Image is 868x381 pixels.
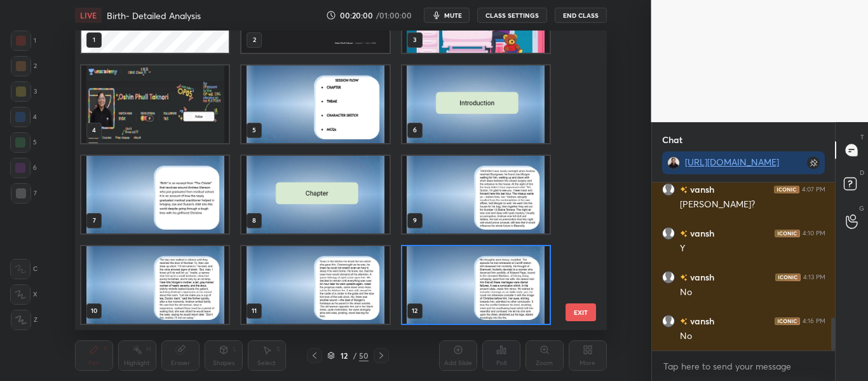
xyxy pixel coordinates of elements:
[11,31,36,51] div: 1
[860,168,864,177] p: D
[680,318,688,325] img: no-rating-badge.077c3623.svg
[859,204,864,213] p: G
[688,226,714,240] h6: vansh
[680,186,688,193] img: no-rating-badge.077c3623.svg
[444,11,462,20] span: mute
[688,183,714,196] h6: vansh
[680,230,688,237] img: no-rating-badge.077c3623.svg
[107,10,201,22] h4: Birth- Detailed Analysis
[11,183,37,204] div: 7
[667,156,680,169] img: 6783db07291b471096590914f250cd27.jpg
[662,271,675,284] img: default.png
[11,310,37,330] div: Z
[775,317,800,325] img: iconic-dark.1390631f.png
[680,286,825,299] div: No
[241,66,389,143] img: 1759314368JFEZ6K.pdf
[402,246,549,324] img: 1759314368JFEZ6K.pdf
[860,132,864,142] p: T
[680,242,825,255] div: Y
[803,274,825,281] div: 4:13 PM
[802,186,825,193] div: 4:07 PM
[688,314,714,328] h6: vansh
[241,156,389,233] img: 1759314368JFEZ6K.pdf
[424,8,470,23] button: mute
[652,123,693,156] p: Chat
[555,8,607,23] button: End Class
[81,66,229,143] img: 1759314368JFEZ6K.pdf
[680,330,825,343] div: No
[10,107,37,127] div: 4
[75,8,102,23] div: LIVE
[10,259,37,279] div: C
[803,317,825,325] div: 4:16 PM
[662,227,675,240] img: default.png
[337,352,350,359] div: 12
[10,284,37,305] div: X
[81,246,229,324] img: 1759314368JFEZ6K.pdf
[688,270,714,284] h6: vansh
[652,183,836,350] div: grid
[775,230,800,237] img: iconic-dark.1390631f.png
[680,198,825,211] div: [PERSON_NAME]?
[11,56,37,76] div: 2
[685,156,779,168] a: [URL][DOMAIN_NAME]
[241,246,389,324] img: 1759314368JFEZ6K.pdf
[402,66,549,143] img: 1759314368JFEZ6K.pdf
[402,156,549,233] img: 1759314368JFEZ6K.pdf
[10,132,37,153] div: 5
[774,186,799,193] img: iconic-dark.1390631f.png
[81,156,229,233] img: 1759314368JFEZ6K.pdf
[803,230,825,237] div: 4:10 PM
[75,31,585,330] div: grid
[10,158,37,178] div: 6
[353,352,356,359] div: /
[775,274,801,281] img: iconic-dark.1390631f.png
[662,315,675,328] img: default.png
[359,350,369,361] div: 50
[680,274,688,281] img: no-rating-badge.077c3623.svg
[662,183,675,196] img: default.png
[477,8,547,23] button: CLASS SETTINGS
[11,81,37,102] div: 3
[566,303,596,321] button: EXIT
